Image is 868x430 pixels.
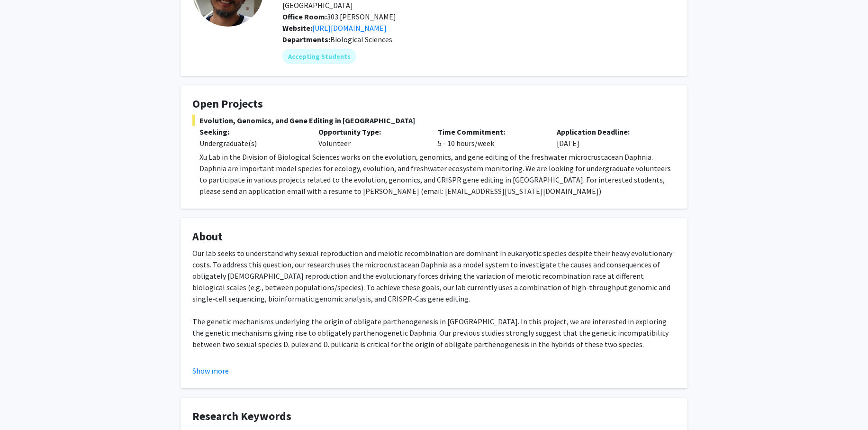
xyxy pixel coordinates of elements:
h4: About [192,230,676,244]
h4: Open Projects [192,97,676,111]
p: Time Commitment: [438,126,542,137]
span: 303 [PERSON_NAME] [282,12,396,21]
h4: Research Keywords [192,410,676,423]
p: Application Deadline: [557,126,661,137]
a: Opens in a new tab [312,23,387,33]
div: [DATE] [550,126,669,149]
iframe: Chat [7,387,40,423]
span: Biological Sciences [330,35,392,44]
p: Xu Lab in the Division of Biological Sciences works on the evolution, genomics, and gene editing ... [199,151,676,197]
b: Office Room: [282,12,327,21]
p: Opportunity Type: [318,126,423,137]
div: Undergraduate(s) [199,137,304,149]
button: Show more [192,365,229,376]
span: Evolution, Genomics, and Gene Editing in [GEOGRAPHIC_DATA] [192,115,676,126]
b: Departments: [282,35,330,44]
div: 5 - 10 hours/week [431,126,550,149]
mat-chip: Accepting Students [282,49,356,64]
b: Website: [282,23,312,33]
p: Seeking: [199,126,304,137]
div: Volunteer [311,126,430,149]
